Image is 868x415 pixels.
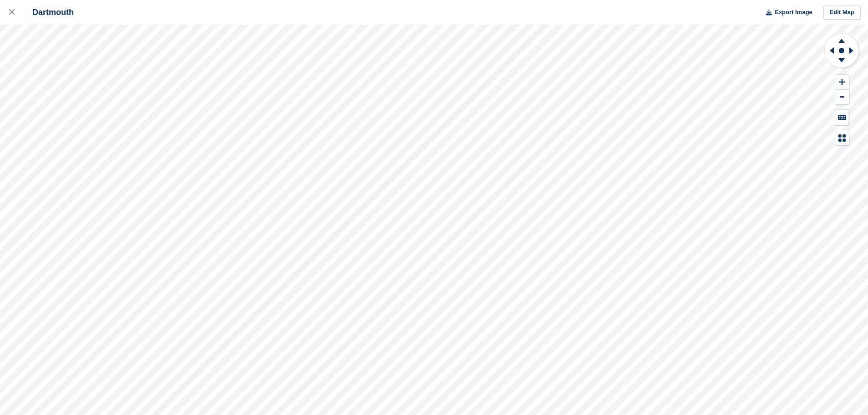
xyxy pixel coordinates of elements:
button: Map Legend [835,130,849,145]
button: Keyboard Shortcuts [835,110,849,125]
button: Export Image [760,5,812,20]
button: Zoom Out [835,90,849,105]
button: Zoom In [835,75,849,90]
a: Edit Map [823,5,861,20]
span: Export Image [775,8,812,17]
div: Dartmouth [24,7,74,18]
